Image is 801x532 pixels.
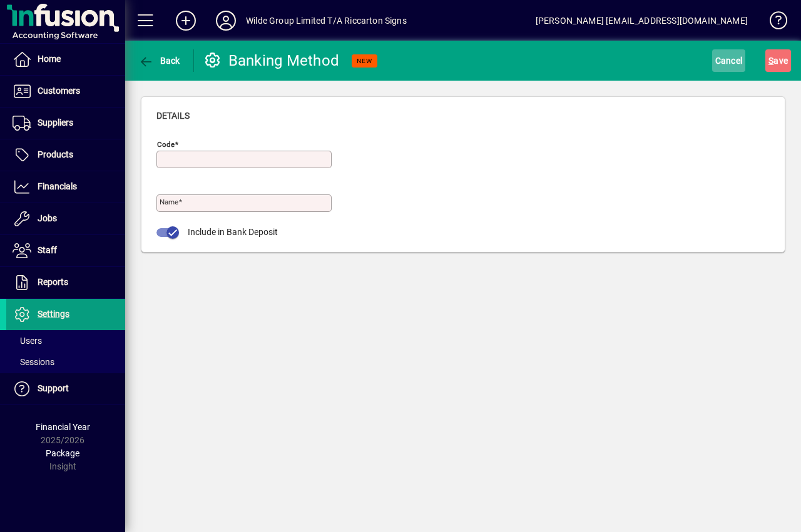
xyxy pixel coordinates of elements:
span: Cancel [715,51,743,71]
span: Support [38,383,69,393]
span: Package [46,448,79,458]
mat-label: Code [157,140,175,149]
a: Reports [6,267,125,298]
a: Suppliers [6,108,125,139]
span: Suppliers [38,118,73,128]
a: Jobs [6,203,125,234]
button: Back [135,49,183,72]
span: Financials [38,181,77,191]
div: Banking Method [203,51,340,71]
a: Financials [6,171,125,203]
span: Back [138,56,180,66]
span: Settings [38,309,69,319]
span: Details [156,111,190,121]
span: Users [13,336,42,346]
a: Home [6,44,125,75]
mat-label: Name [160,198,178,206]
span: ave [768,51,788,71]
a: Staff [6,235,125,266]
span: Include in Bank Deposit [188,227,278,237]
span: S [768,56,773,66]
a: Products [6,139,125,171]
button: Save [765,49,791,72]
a: Sessions [6,351,125,373]
span: Staff [38,245,57,255]
span: NEW [357,57,372,65]
div: [PERSON_NAME] [EMAIL_ADDRESS][DOMAIN_NAME] [536,11,748,31]
a: Users [6,330,125,351]
a: Customers [6,76,125,107]
app-page-header-button: Back [125,49,194,72]
button: Profile [206,9,246,32]
span: Home [38,54,61,64]
button: Add [166,9,206,32]
span: Customers [38,86,80,96]
div: Wilde Group Limited T/A Riccarton Signs [246,11,407,31]
span: Sessions [13,357,54,367]
a: Knowledge Base [760,3,785,43]
span: Products [38,149,73,159]
span: Financial Year [36,422,90,432]
span: Reports [38,277,68,287]
a: Support [6,373,125,404]
span: Jobs [38,213,57,223]
button: Cancel [712,49,746,72]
